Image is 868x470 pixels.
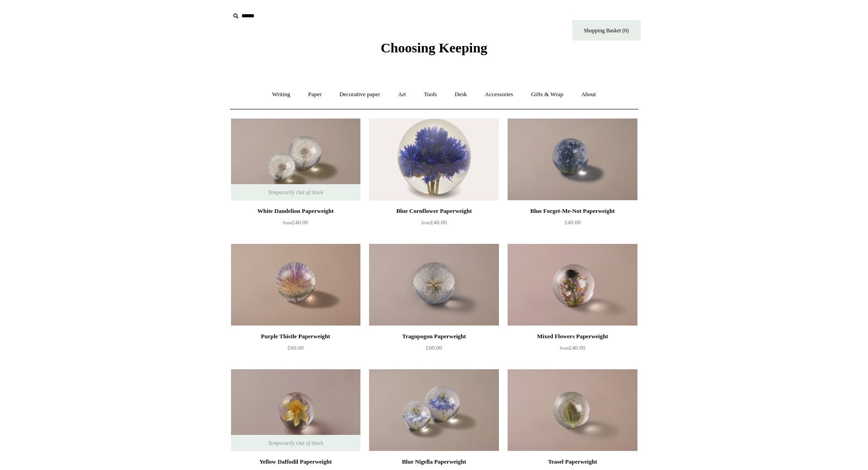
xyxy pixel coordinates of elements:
a: Purple Thistle Paperweight £60.00 [231,331,360,368]
a: Shopping Basket (0) [572,20,641,41]
img: Yellow Daffodil Paperweight [231,369,360,451]
a: Blue Cornflower Paperweight Blue Cornflower Paperweight [369,119,498,201]
img: Tragopogon Paperweight [369,244,498,326]
img: Blue Forget-Me-Not Paperweight [508,119,637,201]
div: Purple Thistle Paperweight [233,331,358,342]
a: Blue Forget-Me-Not Paperweight Blue Forget-Me-Not Paperweight [508,119,637,201]
div: Blue Cornflower Paperweight [371,206,496,217]
span: from [283,220,292,225]
div: Tragopogon Paperweight [371,331,496,342]
a: Blue Nigella Paperweight Blue Nigella Paperweight [369,369,498,451]
div: White Dandelion Paperweight [233,206,358,217]
a: Blue Forget-Me-Not Paperweight £40.00 [508,206,637,243]
span: £40.00 [565,219,581,226]
a: Art [390,83,414,107]
img: White Dandelion Paperweight [231,119,360,201]
a: Tragopogon Paperweight Tragopogon Paperweight [369,244,498,326]
a: Purple Thistle Paperweight Purple Thistle Paperweight [231,244,360,326]
a: Desk [447,83,475,107]
span: Temporarily Out of Stock [259,184,332,201]
a: Mixed Flowers Paperweight from£40.00 [508,331,637,368]
a: Writing [264,83,298,107]
a: Tools [416,83,445,107]
a: Accessories [477,83,521,107]
a: White Dandelion Paperweight White Dandelion Paperweight Temporarily Out of Stock [231,119,360,201]
div: Blue Forget-Me-Not Paperweight [510,206,635,217]
span: £40.00 [283,219,308,226]
div: Blue Nigella Paperweight [371,456,496,467]
a: White Dandelion Paperweight from£40.00 [231,206,360,243]
span: £60.00 [288,344,304,351]
div: Mixed Flowers Paperweight [510,331,635,342]
img: Teasel Paperweight [508,369,637,451]
span: from [421,220,431,225]
span: £60.00 [426,344,442,351]
a: Tragopogon Paperweight £60.00 [369,331,498,368]
span: Temporarily Out of Stock [259,435,332,451]
a: Decorative paper [331,83,388,107]
img: Blue Cornflower Paperweight [369,119,498,201]
a: Mixed Flowers Paperweight Mixed Flowers Paperweight [508,244,637,326]
a: Choosing Keeping [380,47,487,54]
a: Blue Cornflower Paperweight from£40.00 [369,206,498,243]
span: £40.00 [560,344,586,351]
div: Yellow Daffodil Paperweight [233,456,358,467]
img: Purple Thistle Paperweight [231,244,360,326]
a: Teasel Paperweight Teasel Paperweight [508,369,637,451]
a: Gifts & Wrap [523,83,571,107]
span: Choosing Keeping [380,40,487,55]
span: £40.00 [421,219,447,226]
a: Yellow Daffodil Paperweight Yellow Daffodil Paperweight Temporarily Out of Stock [231,369,360,451]
span: from [560,346,569,351]
a: About [573,83,604,107]
div: Teasel Paperweight [510,456,635,467]
a: Paper [300,83,330,107]
img: Blue Nigella Paperweight [369,369,498,451]
img: Mixed Flowers Paperweight [508,244,637,326]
